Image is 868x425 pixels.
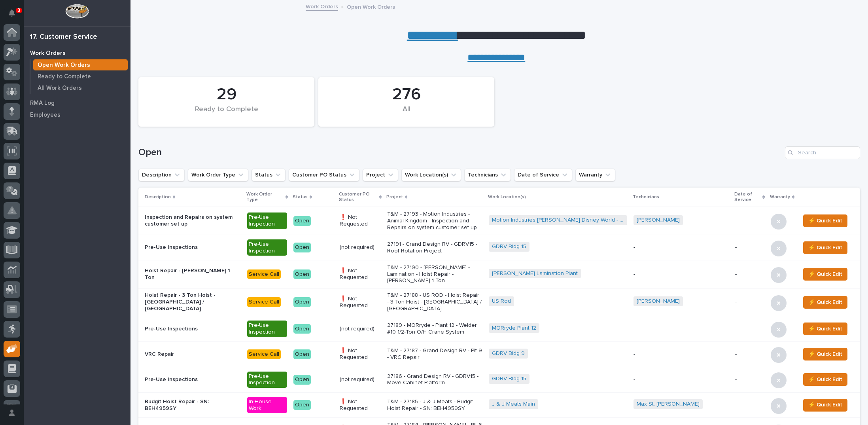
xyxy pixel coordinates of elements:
[145,193,171,201] p: Description
[152,105,301,122] div: Ready to Complete
[293,375,311,385] div: Open
[735,351,764,358] p: -
[387,347,482,361] p: T&M - 27187 - Grand Design RV - Plt 9 - VRC Repair
[735,402,764,408] p: -
[247,321,287,337] div: Pre-Use Inspection
[803,323,847,335] button: ⚡ Quick Edit
[339,190,377,205] p: Customer PO Status
[30,59,130,70] a: Open Work Orders
[803,373,847,386] button: ⚡ Quick Edit
[488,193,526,201] p: Work Location(s)
[293,297,311,307] div: Open
[387,373,482,387] p: 27186 - Grand Design RV - GDRV15 - Move Cabinet Platform
[363,169,398,181] button: Project
[637,401,700,408] a: Max St. [PERSON_NAME]
[145,376,241,383] p: Pre-Use Inspections
[247,269,281,279] div: Service Call
[247,239,287,256] div: Pre-Use Inspection
[332,105,481,122] div: All
[735,299,764,305] p: -
[492,270,578,277] a: [PERSON_NAME] Lamination Plant
[634,326,729,332] p: -
[808,216,842,226] span: ⚡ Quick Edit
[634,351,729,358] p: -
[340,268,381,281] p: ❗ Not Requested
[634,376,729,383] p: -
[289,169,359,181] button: Customer PO Status
[803,399,847,412] button: ⚡ Quick Edit
[138,169,185,181] button: Description
[785,146,860,159] input: Search
[306,2,338,11] a: Work Orders
[492,243,526,250] a: GDRV Bldg 15
[152,85,301,104] div: 29
[188,169,248,181] button: Work Order Type
[387,241,482,254] p: 27191 - Grand Design RV - GDRV15 - Roof Rotation Project
[138,392,860,417] tr: Budgit Hoist Repair - SN: BEH4959SYIn-House WorkOpen❗ Not RequestedT&M - 27185 - J & J Meats - Bu...
[803,296,847,309] button: ⚡ Quick Edit
[735,218,764,224] p: -
[575,169,615,181] button: Warranty
[252,169,286,181] button: Status
[803,241,847,254] button: ⚡ Quick Edit
[386,193,403,201] p: Project
[30,50,66,57] p: Work Orders
[38,85,82,92] p: All Work Orders
[145,326,241,332] p: Pre-Use Inspections
[38,73,91,80] p: Ready to Complete
[145,214,241,228] p: Inspection and Repairs on system customer set up
[735,244,764,251] p: -
[637,217,680,224] a: [PERSON_NAME]
[332,85,481,104] div: 276
[138,316,860,342] tr: Pre-Use InspectionsPre-Use InspectionOpen(not required)27189 - MORryde - Plant 12 - Welder #10 1/...
[65,4,89,19] img: Workspace Logo
[24,47,130,59] a: Work Orders
[293,193,308,201] p: Status
[138,342,860,367] tr: VRC RepairService CallOpen❗ Not RequestedT&M - 27187 - Grand Design RV - Plt 9 - VRC RepairGDRV B...
[387,292,482,312] p: T&M - 27188 - US ROD - Hoist Repair - 3 Ton Hoist - [GEOGRAPHIC_DATA] / [GEOGRAPHIC_DATA]
[293,216,311,226] div: Open
[492,401,535,408] a: J & J Meats Main
[340,214,381,228] p: ❗ Not Requested
[340,244,381,251] p: (not required)
[808,349,842,359] span: ⚡ Quick Edit
[293,243,311,252] div: Open
[492,217,624,224] a: Motion Industries [PERSON_NAME] Disney World - [GEOGRAPHIC_DATA]
[145,351,241,358] p: VRC Repair
[637,298,680,305] a: [PERSON_NAME]
[340,398,381,412] p: ❗ Not Requested
[492,298,511,305] a: US Rod
[30,112,61,119] p: Employees
[24,109,130,121] a: Employees
[247,349,281,359] div: Service Call
[387,264,482,284] p: T&M - 27190 - [PERSON_NAME] - Lamination - Hoist Repair - [PERSON_NAME] 1 Ton
[340,376,381,383] p: (not required)
[492,376,526,382] a: GDRV Bldg 15
[634,271,729,278] p: -
[138,147,782,158] h1: Open
[340,326,381,332] p: (not required)
[293,349,311,359] div: Open
[4,5,20,21] button: Notifications
[138,288,860,316] tr: Hoist Repair - 3 Ton Hoist - [GEOGRAPHIC_DATA] / [GEOGRAPHIC_DATA]Service CallOpen❗ Not Requested...
[808,243,842,252] span: ⚡ Quick Edit
[347,2,395,11] p: Open Work Orders
[30,33,97,42] div: 17. Customer Service
[808,324,842,334] span: ⚡ Quick Edit
[803,214,847,227] button: ⚡ Quick Edit
[492,325,536,332] a: MORryde Plant 12
[138,367,860,392] tr: Pre-Use InspectionsPre-Use InspectionOpen(not required)27186 - Grand Design RV - GDRV15 - Move Ca...
[634,244,729,251] p: -
[770,193,790,201] p: Warranty
[464,169,511,181] button: Technicians
[30,100,55,107] p: RMA Log
[340,347,381,361] p: ❗ Not Requested
[734,190,760,205] p: Date of Service
[138,260,860,288] tr: Hoist Repair - [PERSON_NAME] 1 TonService CallOpen❗ Not RequestedT&M - 27190 - [PERSON_NAME] - La...
[145,398,241,412] p: Budgit Hoist Repair - SN: BEH4959SY
[38,62,90,69] p: Open Work Orders
[735,271,764,278] p: -
[138,207,860,235] tr: Inspection and Repairs on system customer set upPre-Use InspectionOpen❗ Not RequestedT&M - 27193 ...
[803,268,847,281] button: ⚡ Quick Edit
